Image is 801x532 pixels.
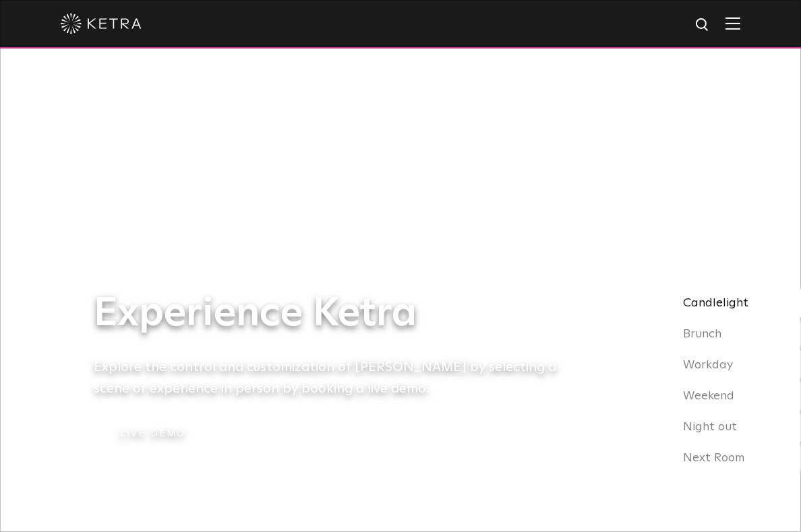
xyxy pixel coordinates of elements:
img: search icon [694,17,711,34]
h1: Experience Ketra [94,292,572,336]
span: Weekend [683,390,734,402]
div: Next Room [666,444,801,472]
span: Night out [683,421,737,433]
span: Brunch [683,328,721,340]
img: ketra-logo-2019-white [61,13,142,34]
span: Workday [683,359,733,371]
h5: Explore the control and customization of [PERSON_NAME] by selecting a scene or experience in pers... [94,356,572,399]
span: Candlelight [683,297,748,309]
img: Hamburger%20Nav.svg [725,17,740,30]
a: Live Demo [94,420,212,448]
